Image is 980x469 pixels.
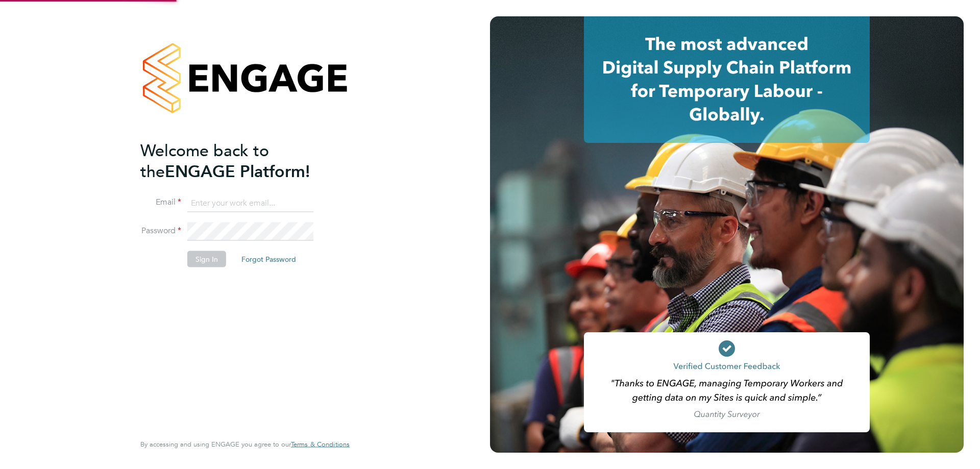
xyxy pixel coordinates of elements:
button: Sign In [187,251,226,267]
a: Terms & Conditions [291,440,350,449]
input: Enter your work email... [187,194,313,212]
span: By accessing and using ENGAGE you agree to our [140,440,350,449]
label: Email [140,197,181,208]
label: Password [140,226,181,236]
button: Forgot Password [233,251,304,267]
h2: ENGAGE Platform! [140,140,339,182]
span: Welcome back to the [140,140,269,181]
